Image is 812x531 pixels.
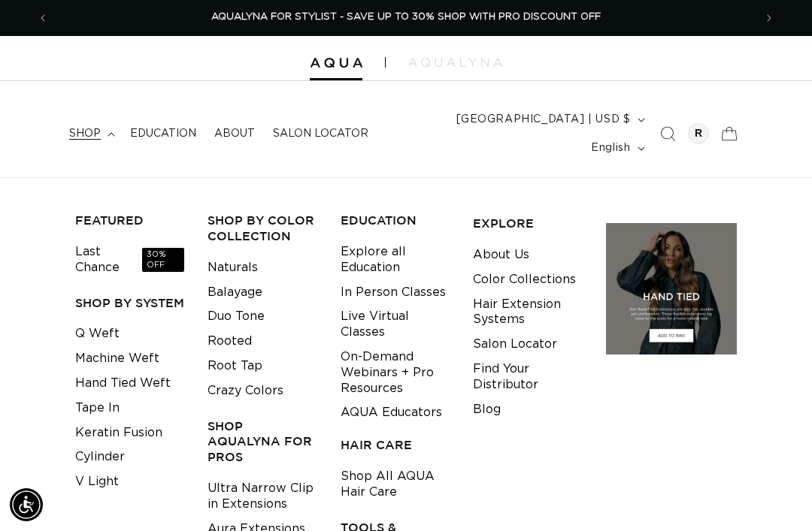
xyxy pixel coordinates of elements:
summary: shop [60,118,121,149]
button: Previous announcement [26,4,59,32]
img: Aqua Hair Extensions [310,58,362,68]
h3: Shop by Color Collection [208,213,317,244]
img: aqualyna.com [408,58,502,67]
button: Next announcement [753,4,786,32]
a: Ultra Narrow Clip in Extensions [208,476,317,517]
h3: SHOP BY SYSTEM [75,295,184,311]
a: In Person Classes [341,280,446,305]
h3: HAIR CARE [341,437,450,453]
a: Duo Tone [208,304,265,329]
h3: EXPLORE [473,216,582,231]
a: Salon Locator [264,118,377,149]
span: shop [69,127,101,140]
a: Last Chance30% OFF [75,240,184,280]
a: Hair Extension Systems [473,292,582,333]
button: [GEOGRAPHIC_DATA] | USD $ [447,105,651,134]
a: Color Collections [473,267,576,292]
a: Blog [473,397,501,422]
a: Machine Weft [75,346,159,371]
span: [GEOGRAPHIC_DATA] | USD $ [456,112,631,128]
a: Crazy Colors [208,379,283,403]
summary: Search [651,117,684,150]
a: About [205,118,264,149]
a: V Light [75,469,119,494]
a: Naturals [208,255,258,280]
span: English [591,140,630,156]
a: About Us [473,243,529,267]
a: Balayage [208,280,262,305]
a: Tape In [75,396,120,421]
a: Rooted [208,329,252,354]
h3: EDUCATION [341,213,450,228]
button: English [582,134,650,162]
h3: Shop AquaLyna for Pros [208,418,317,465]
h3: FEATURED [75,213,184,228]
div: Accessibility Menu [10,488,43,521]
a: Hand Tied Weft [75,371,171,396]
a: Cylinder [75,445,125,469]
a: Education [121,118,205,149]
a: On-Demand Webinars + Pro Resources [341,345,450,400]
span: 30% OFF [142,248,185,273]
a: Keratin Fusion [75,421,162,445]
span: Education [130,127,196,140]
a: Find Your Distributor [473,357,582,397]
a: AQUA Educators [341,400,442,425]
span: AQUALYNA FOR STYLIST - SAVE UP TO 30% SHOP WITH PRO DISCOUNT OFF [211,12,601,22]
a: Salon Locator [473,332,557,357]
span: Salon Locator [273,127,368,140]
a: Q Weft [75,321,120,346]
a: Shop All AQUA Hair Care [341,464,450,505]
a: Explore all Education [341,240,450,280]
span: About [214,127,255,140]
a: Root Tap [208,354,262,379]
a: Live Virtual Classes [341,304,450,345]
